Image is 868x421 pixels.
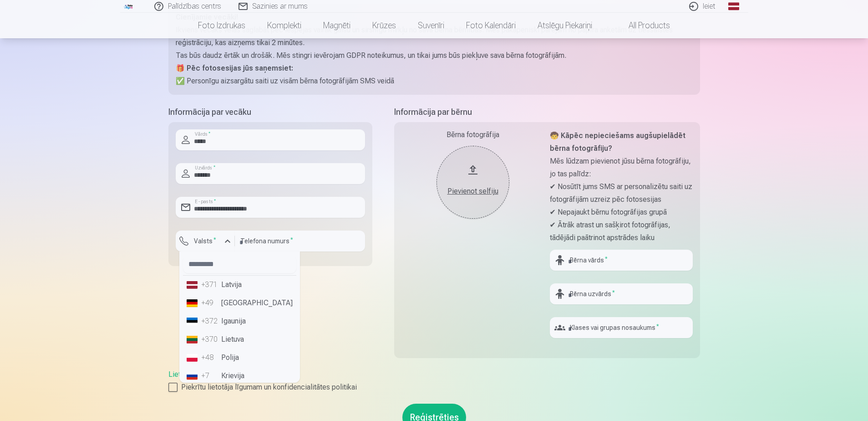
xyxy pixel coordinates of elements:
[168,106,372,118] h5: Informācija par vecāku
[550,180,693,206] p: ✔ Nosūtīt jums SMS ar personalizētu saiti uz fotogrāfijām uzreiz pēc fotosesijas
[176,64,293,72] strong: 🎁 Pēc fotosesijas jūs saņemsiet:
[394,106,700,118] h5: Informācija par bērnu
[550,206,693,219] p: ✔ Nepajaukt bērnu fotogrāfijas grupā
[455,13,527,38] a: Foto kalendāri
[183,312,296,330] li: Igaunija
[256,13,312,38] a: Komplekti
[168,369,700,393] div: ,
[183,276,296,294] li: Latvija
[407,13,455,38] a: Suvenīri
[183,330,296,349] li: Lietuva
[401,129,544,140] div: Bērna fotogrāfija
[168,370,226,379] a: Lietošanas līgums
[550,219,693,244] p: ✔ Ātrāk atrast un sašķirot fotogrāfijas, tādējādi paātrinot apstrādes laiku
[550,155,693,180] p: Mēs lūdzam pievienot jūsu bērna fotogrāfiju, jo tas palīdz:
[176,75,693,87] p: ✅ Personīgu aizsargātu saiti uz visām bērna fotogrāfijām SMS veidā
[201,298,219,308] div: +49
[201,352,219,363] div: +48
[437,146,509,219] button: Pievienot selfiju
[124,4,134,9] img: /fa1
[603,13,681,38] a: All products
[176,49,693,62] p: Tas būs daudz ērtāk un drošāk. Mēs stingri ievērojam GDPR noteikumus, un tikai jums būs piekļuve ...
[183,367,296,385] li: Krievija
[201,316,219,327] div: +372
[168,382,700,393] label: Piekrītu lietotāja līgumam un konfidencialitātes politikai
[201,370,219,381] div: +7
[550,131,685,153] strong: 🧒 Kāpēc nepieciešams augšupielādēt bērna fotogrāfiju?
[183,294,296,312] li: [GEOGRAPHIC_DATA]
[183,349,296,367] li: Polija
[187,13,256,38] a: Foto izdrukas
[201,334,219,345] div: +370
[312,13,361,38] a: Magnēti
[176,231,235,252] button: Valsts*
[361,13,407,38] a: Krūzes
[201,279,219,290] div: +371
[446,186,500,197] div: Pievienot selfiju
[527,13,603,38] a: Atslēgu piekariņi
[190,236,220,246] label: Valsts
